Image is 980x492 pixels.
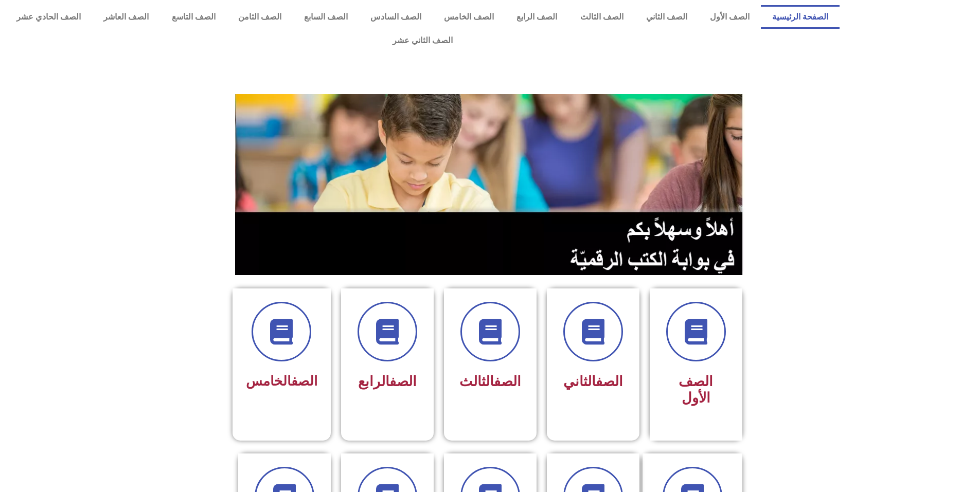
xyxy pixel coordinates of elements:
[679,373,713,406] span: الصف الأول
[293,5,359,29] a: الصف السابع
[635,5,699,29] a: الصف الثاني
[358,373,417,390] span: الرابع
[433,5,505,29] a: الصف الخامس
[359,5,433,29] a: الصف السادس
[160,5,226,29] a: الصف التاسع
[761,5,840,29] a: الصفحة الرئيسية
[389,373,417,390] a: الصف
[227,5,293,29] a: الصف الثامن
[494,373,521,390] a: الصف
[291,373,317,389] a: الصف
[459,373,521,390] span: الثالث
[5,5,92,29] a: الصف الحادي عشر
[92,5,160,29] a: الصف العاشر
[505,5,568,29] a: الصف الرابع
[596,373,623,390] a: الصف
[246,373,317,389] span: الخامس
[568,5,634,29] a: الصف الثالث
[699,5,761,29] a: الصف الأول
[563,373,623,390] span: الثاني
[5,29,840,52] a: الصف الثاني عشر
